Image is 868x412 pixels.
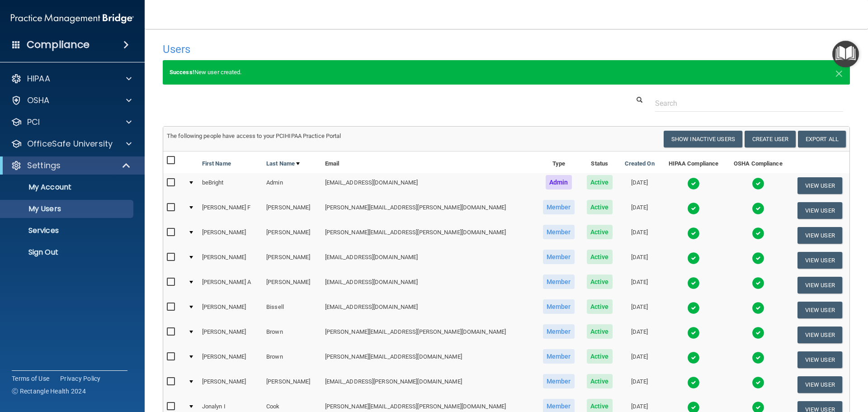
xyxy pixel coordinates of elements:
button: View User [797,227,842,244]
button: Close [835,67,843,78]
button: View User [797,327,842,343]
td: [EMAIL_ADDRESS][DOMAIN_NAME] [321,298,537,322]
span: Member [543,250,575,264]
span: Active [587,324,613,339]
td: [DATE] [618,248,661,273]
img: tick.e7d51cea.svg [687,277,700,289]
span: Member [543,225,575,239]
td: [PERSON_NAME] [198,248,263,273]
td: [DATE] [618,198,661,223]
button: View User [797,252,842,269]
td: [DATE] [618,322,661,347]
span: Member [543,374,575,388]
span: Admin [546,175,572,189]
img: tick.e7d51cea.svg [752,227,764,240]
td: [DATE] [618,298,661,322]
p: Sign Out [6,248,129,257]
img: tick.e7d51cea.svg [687,376,700,389]
span: Active [587,225,613,239]
td: [PERSON_NAME] [263,273,321,298]
span: × [835,63,843,81]
span: The following people have access to your PCIHIPAA Practice Portal [167,133,341,139]
td: [PERSON_NAME] [198,322,263,347]
h4: Compliance [27,38,90,51]
td: [PERSON_NAME][EMAIL_ADDRESS][PERSON_NAME][DOMAIN_NAME] [321,223,537,248]
div: New user created. [163,60,850,85]
img: tick.e7d51cea.svg [752,327,764,339]
img: tick.e7d51cea.svg [752,177,764,190]
p: Settings [27,160,61,171]
td: [PERSON_NAME] A [198,273,263,298]
img: tick.e7d51cea.svg [752,277,764,289]
td: Admin [263,173,321,198]
td: Brown [263,322,321,347]
th: Status [581,152,618,173]
td: [PERSON_NAME] [198,372,263,397]
td: beBright [198,173,263,198]
th: Type [537,152,581,173]
a: Export All [798,131,846,147]
span: Member [543,200,575,214]
td: [PERSON_NAME] [263,223,321,248]
td: [PERSON_NAME] [263,198,321,223]
a: PCI [11,117,132,128]
input: Search [655,95,843,112]
img: tick.e7d51cea.svg [687,351,700,364]
td: Brown [263,347,321,372]
span: Member [543,324,575,339]
span: Active [587,200,613,214]
strong: Success! [170,69,194,76]
td: [PERSON_NAME] [198,347,263,372]
p: PCI [27,117,40,128]
a: Terms of Use [12,374,49,383]
img: tick.e7d51cea.svg [752,202,764,215]
span: Active [587,374,613,388]
span: Active [587,175,613,189]
a: OSHA [11,95,132,106]
img: tick.e7d51cea.svg [752,302,764,314]
td: [PERSON_NAME] [263,248,321,273]
button: View User [797,177,842,194]
a: Last Name [266,158,300,169]
th: HIPAA Compliance [661,152,726,173]
span: Active [587,299,613,314]
img: tick.e7d51cea.svg [752,351,764,364]
button: View User [797,351,842,368]
button: Show Inactive Users [664,131,742,147]
td: [EMAIL_ADDRESS][PERSON_NAME][DOMAIN_NAME] [321,372,537,397]
td: [PERSON_NAME] [198,223,263,248]
a: First Name [202,158,231,169]
a: Settings [11,160,131,171]
span: Member [543,299,575,314]
td: [PERSON_NAME] [198,298,263,322]
p: My Users [6,204,129,213]
img: tick.e7d51cea.svg [687,327,700,339]
img: tick.e7d51cea.svg [687,202,700,215]
h4: Users [163,43,558,55]
a: Privacy Policy [60,374,101,383]
span: Ⓒ Rectangle Health 2024 [12,387,86,396]
td: [DATE] [618,223,661,248]
button: Open Resource Center [832,41,859,67]
td: [EMAIL_ADDRESS][DOMAIN_NAME] [321,173,537,198]
img: tick.e7d51cea.svg [752,252,764,265]
img: tick.e7d51cea.svg [752,376,764,389]
p: OSHA [27,95,50,106]
p: HIPAA [27,73,50,84]
td: Bissell [263,298,321,322]
img: tick.e7d51cea.svg [687,302,700,314]
p: OfficeSafe University [27,138,113,149]
td: [PERSON_NAME][EMAIL_ADDRESS][DOMAIN_NAME] [321,347,537,372]
button: View User [797,202,842,219]
td: [EMAIL_ADDRESS][DOMAIN_NAME] [321,248,537,273]
a: Created On [625,158,655,169]
p: Services [6,226,129,235]
span: Active [587,349,613,364]
img: tick.e7d51cea.svg [687,252,700,265]
a: OfficeSafe University [11,138,132,149]
td: [PERSON_NAME] [263,372,321,397]
button: View User [797,302,842,318]
button: View User [797,277,842,294]
td: [PERSON_NAME][EMAIL_ADDRESS][PERSON_NAME][DOMAIN_NAME] [321,198,537,223]
td: [EMAIL_ADDRESS][DOMAIN_NAME] [321,273,537,298]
